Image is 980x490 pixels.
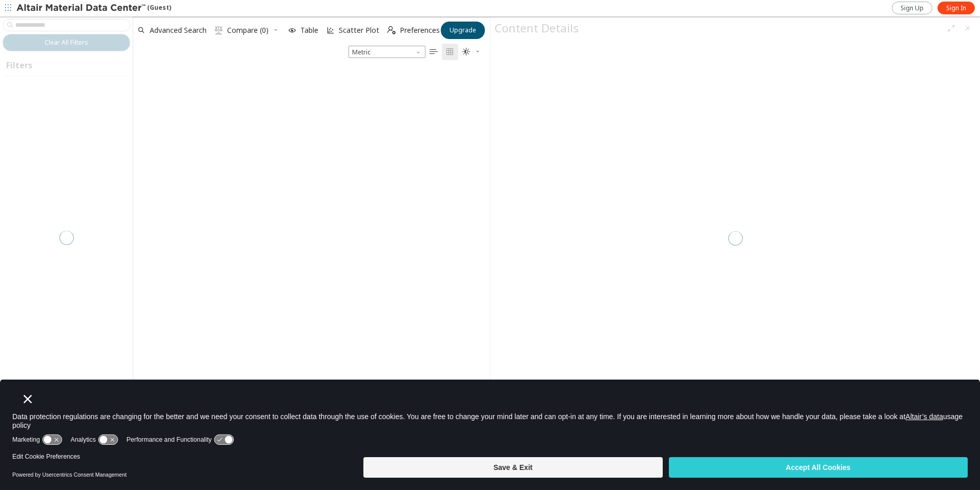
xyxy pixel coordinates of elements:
[446,48,454,56] i: 
[892,2,932,14] a: Sign Up
[901,4,924,12] span: Sign Up
[300,27,318,34] span: Table
[425,44,442,60] button: Table View
[16,3,171,13] div: (Guest)
[387,26,396,34] i: 
[349,46,425,58] span: Metric
[442,44,458,60] button: Tile View
[430,48,438,56] i: 
[400,27,440,34] span: Preferences
[450,26,476,34] span: Upgrade
[937,2,975,14] a: Sign In
[227,27,269,34] span: Compare (0)
[215,26,223,34] i: 
[150,27,207,34] span: Advanced Search
[16,3,147,13] img: Altair Material Data Center
[349,46,425,58] div: Unit System
[339,27,379,34] span: Scatter Plot
[441,22,485,39] button: Upgrade
[458,44,485,60] button: Theme
[946,4,966,12] span: Sign In
[462,48,471,56] i: 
